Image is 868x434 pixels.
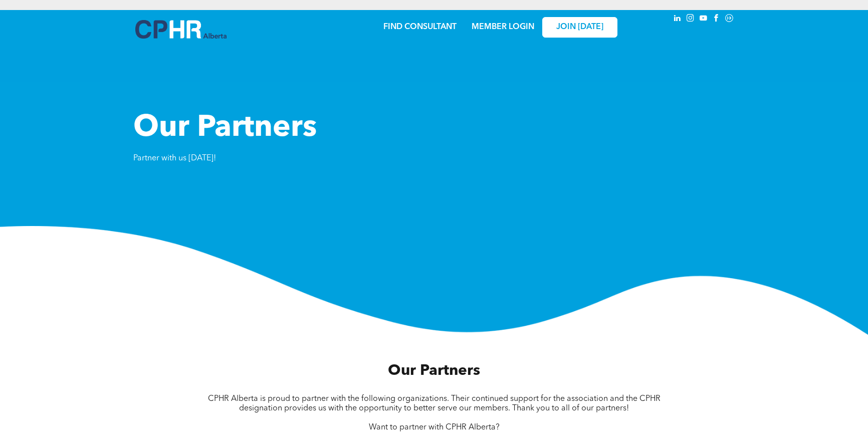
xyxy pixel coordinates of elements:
a: Social network [724,13,735,26]
img: A blue and white logo for cp alberta [135,20,227,39]
a: instagram [685,13,696,26]
span: Partner with us [DATE]! [133,154,216,162]
span: Our Partners [388,363,480,378]
span: CPHR Alberta is proud to partner with the following organizations. Their continued support for th... [208,395,661,412]
a: MEMBER LOGIN [472,23,534,31]
a: JOIN [DATE] [542,17,617,38]
a: youtube [698,13,709,26]
span: JOIN [DATE] [556,23,603,32]
a: linkedin [672,13,683,26]
span: Want to partner with CPHR Alberta? [369,423,500,431]
a: facebook [711,13,722,26]
a: FIND CONSULTANT [383,23,457,31]
span: Our Partners [133,113,317,143]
